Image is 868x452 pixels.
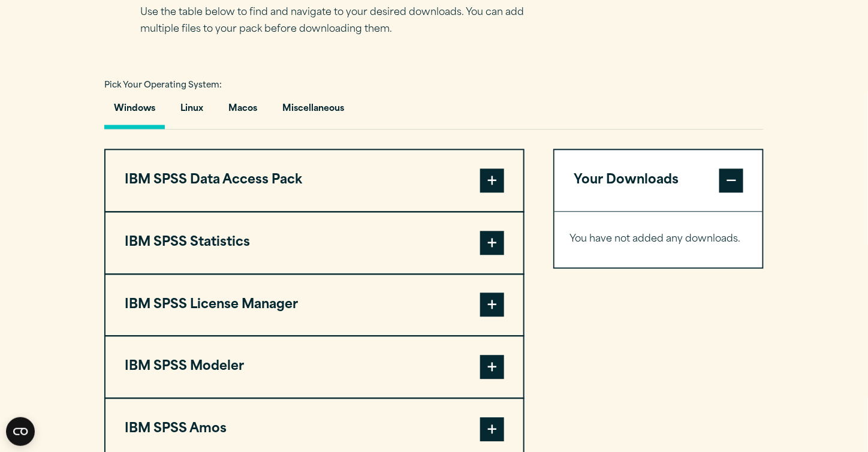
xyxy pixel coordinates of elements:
[6,417,35,446] button: Open CMP widget
[171,95,213,129] button: Linux
[106,275,523,336] button: IBM SPSS License Manager
[106,150,523,211] button: IBM SPSS Data Access Pack
[106,212,523,273] button: IBM SPSS Statistics
[104,82,222,89] span: Pick Your Operating System:
[569,231,748,248] p: You have not added any downloads.
[273,95,354,129] button: Miscellaneous
[140,4,542,39] p: Use the table below to find and navigate to your desired downloads. You can add multiple files to...
[106,336,523,397] button: IBM SPSS Modeler
[219,95,267,129] button: Macos
[104,95,165,129] button: Windows
[554,211,762,267] div: Your Downloads
[554,150,762,211] button: Your Downloads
